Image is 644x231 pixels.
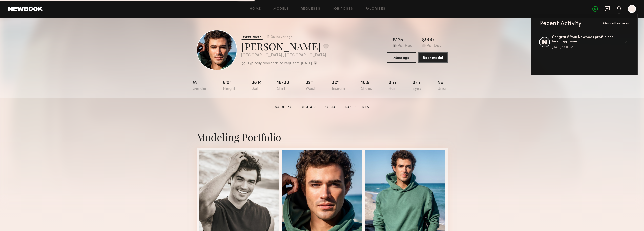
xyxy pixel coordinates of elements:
div: 32" [306,81,315,91]
div: [DATE] 12:11 PM [552,46,618,49]
div: 38 r [252,81,261,91]
a: Requests [301,7,320,11]
div: EXPERIENCED [241,35,263,40]
div: Per Day [427,44,441,48]
button: Message [387,52,416,63]
b: [DATE] [301,62,312,65]
div: [GEOGRAPHIC_DATA] , [GEOGRAPHIC_DATA] [241,53,329,58]
a: Social [323,105,339,110]
div: Brn [412,81,421,91]
div: M [193,81,207,91]
div: 10.5 [361,81,372,91]
div: Recent Activity [539,21,582,27]
a: Past Clients [343,105,371,110]
span: Mark all as seen [603,22,629,25]
a: Favorites [366,7,386,11]
div: [PERSON_NAME] [241,40,329,53]
div: 125 [396,38,403,43]
div: 6'0" [223,81,235,91]
div: Brn [388,81,396,91]
div: 18/30 [277,81,289,91]
p: Typically responds to requests [247,62,300,65]
div: Congrats! Your Newbook profile has been approved. [552,35,618,44]
a: Models [273,7,289,11]
a: J [628,5,636,13]
div: 32" [332,81,345,91]
div: Online 2hr ago [271,35,292,39]
a: Home [250,7,261,11]
div: $ [422,38,425,43]
div: Per Hour [398,44,414,48]
a: Job Posts [333,7,354,11]
div: $ [393,38,396,43]
div: No [437,81,447,91]
a: Digitals [299,105,319,110]
a: Modeling [273,105,295,110]
div: Modeling Portfolio [197,130,448,144]
a: Congrats! Your Newbook profile has been approved.[DATE] 12:11 PM→ [539,33,629,51]
button: Book model [418,52,448,63]
div: 900 [425,38,434,43]
div: → [618,35,629,49]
